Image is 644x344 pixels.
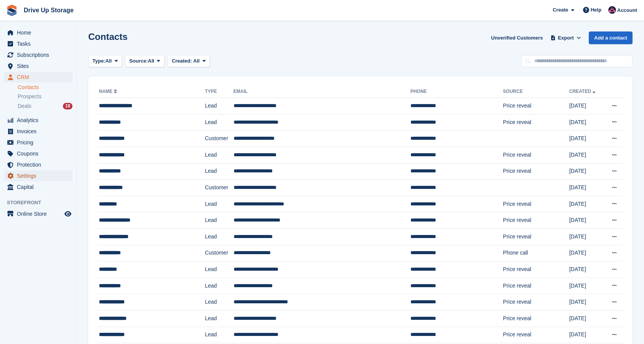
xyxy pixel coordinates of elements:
[569,212,604,229] td: [DATE]
[205,212,233,229] td: Lead
[92,57,105,65] span: Type:
[4,61,72,71] a: menu
[6,5,18,16] img: stora-icon-8386f47178a22dfd0bd8f6a31ec36ba5ce8667c1dd55bd0f319d3a0aa187defe.svg
[18,84,72,91] a: Contacts
[129,57,148,65] span: Source:
[569,180,604,196] td: [DATE]
[125,55,165,68] button: Source: All
[569,163,604,180] td: [DATE]
[569,278,604,294] td: [DATE]
[17,50,63,60] span: Subscriptions
[17,137,63,148] span: Pricing
[18,102,72,110] a: Deals 19
[205,86,233,98] th: Type
[17,27,63,38] span: Home
[99,89,119,94] a: Name
[4,38,72,49] a: menu
[569,98,604,114] td: [DATE]
[4,170,72,181] a: menu
[503,261,569,278] td: Price reveal
[205,294,233,311] td: Lead
[205,163,233,180] td: Lead
[17,38,63,49] span: Tasks
[503,114,569,131] td: Price reveal
[205,228,233,245] td: Lead
[503,98,569,114] td: Price reveal
[608,6,616,14] img: Will Google Ads
[4,182,72,192] a: menu
[591,6,601,14] span: Help
[205,98,233,114] td: Lead
[17,115,63,126] span: Analytics
[205,114,233,131] td: Lead
[18,103,31,110] span: Deals
[553,6,568,14] span: Create
[569,89,597,94] a: Created
[205,196,233,212] td: Lead
[88,31,128,42] h1: Contacts
[205,310,233,327] td: Lead
[4,159,72,170] a: menu
[105,57,112,65] span: All
[617,7,637,14] span: Account
[503,212,569,229] td: Price reveal
[17,72,63,83] span: CRM
[569,327,604,343] td: [DATE]
[205,327,233,343] td: Lead
[4,137,72,148] a: menu
[168,55,210,68] button: Created: All
[148,57,155,65] span: All
[88,55,122,68] button: Type: All
[4,148,72,159] a: menu
[503,196,569,212] td: Price reveal
[63,209,72,218] a: Preview store
[4,27,72,38] a: menu
[205,278,233,294] td: Lead
[503,294,569,311] td: Price reveal
[17,126,63,137] span: Invoices
[503,147,569,163] td: Price reveal
[503,310,569,327] td: Price reveal
[4,115,72,126] a: menu
[17,182,63,192] span: Capital
[205,180,233,196] td: Customer
[569,245,604,261] td: [DATE]
[18,93,72,101] a: Prospects
[17,148,63,159] span: Coupons
[569,114,604,131] td: [DATE]
[503,86,569,98] th: Source
[4,208,72,219] a: menu
[589,31,632,44] a: Add a contact
[17,61,63,71] span: Sites
[21,4,77,17] a: Drive Up Storage
[205,131,233,147] td: Customer
[569,196,604,212] td: [DATE]
[17,170,63,181] span: Settings
[569,294,604,311] td: [DATE]
[234,86,410,98] th: Email
[7,199,76,207] span: Storefront
[503,278,569,294] td: Price reveal
[503,245,569,261] td: Phone call
[569,310,604,327] td: [DATE]
[503,327,569,343] td: Price reveal
[172,58,192,64] span: Created:
[569,228,604,245] td: [DATE]
[17,159,63,170] span: Protection
[503,228,569,245] td: Price reveal
[558,34,574,42] span: Export
[4,72,72,83] a: menu
[205,261,233,278] td: Lead
[63,103,72,109] div: 19
[569,147,604,163] td: [DATE]
[410,86,503,98] th: Phone
[569,131,604,147] td: [DATE]
[18,93,41,100] span: Prospects
[549,31,583,44] button: Export
[205,147,233,163] td: Lead
[193,58,200,64] span: All
[4,50,72,60] a: menu
[205,245,233,261] td: Customer
[488,31,546,44] a: Unverified Customers
[17,208,63,219] span: Online Store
